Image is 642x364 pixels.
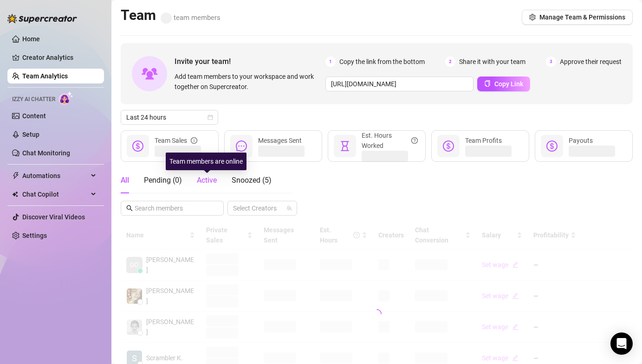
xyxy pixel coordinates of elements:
img: logo-BBDzfeDw.svg [7,14,77,23]
div: Est. Hours Worked [362,130,418,151]
span: thunderbolt [12,172,19,179]
button: Copy Link [477,77,530,91]
span: Chat Copilot [22,187,88,202]
span: Snoozed ( 5 ) [232,176,272,185]
a: Discover Viral Videos [22,213,85,221]
h2: Team [121,6,220,24]
a: Creator Analytics [22,50,97,65]
a: Content [22,112,46,120]
div: Pending ( 0 ) [144,175,182,186]
img: AI Chatter [59,91,73,105]
div: All [121,175,129,186]
span: calendar [208,115,213,120]
span: dollar-circle [546,140,558,152]
a: Setup [22,131,39,138]
span: team [286,205,292,211]
span: info-circle [191,135,197,146]
button: Manage Team & Permissions [522,10,633,25]
span: setting [529,14,536,20]
a: Home [22,35,40,43]
span: message [236,140,247,152]
span: 1 [325,57,336,67]
a: Settings [22,232,47,239]
span: loading [370,308,383,320]
span: Copy Link [494,80,523,88]
span: Last 24 hours [126,110,213,124]
div: Team members are online [166,153,246,170]
span: team members [161,13,220,22]
span: Payouts [569,137,593,144]
span: Manage Team & Permissions [539,13,625,21]
span: Copy the link from the bottom [339,57,425,67]
div: Open Intercom Messenger [610,332,633,355]
span: Approve their request [560,57,622,67]
span: dollar-circle [132,140,143,152]
span: Active [197,176,217,185]
span: hourglass [339,140,350,152]
input: Search members [135,203,211,213]
span: Invite your team! [175,56,325,67]
span: question-circle [411,130,418,151]
span: Automations [22,168,88,183]
span: Team Profits [465,137,502,144]
div: Team Sales [155,135,197,146]
span: Messages Sent [258,137,302,144]
span: copy [484,80,491,87]
span: 2 [445,57,455,67]
span: Share it with your team [459,57,525,67]
span: 3 [546,57,556,67]
a: Team Analytics [22,72,68,80]
span: search [126,205,133,211]
span: Izzy AI Chatter [12,95,55,104]
img: Chat Copilot [12,191,18,198]
a: Chat Monitoring [22,149,70,157]
span: dollar-circle [443,140,454,152]
span: Add team members to your workspace and work together on Supercreator. [175,71,322,92]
